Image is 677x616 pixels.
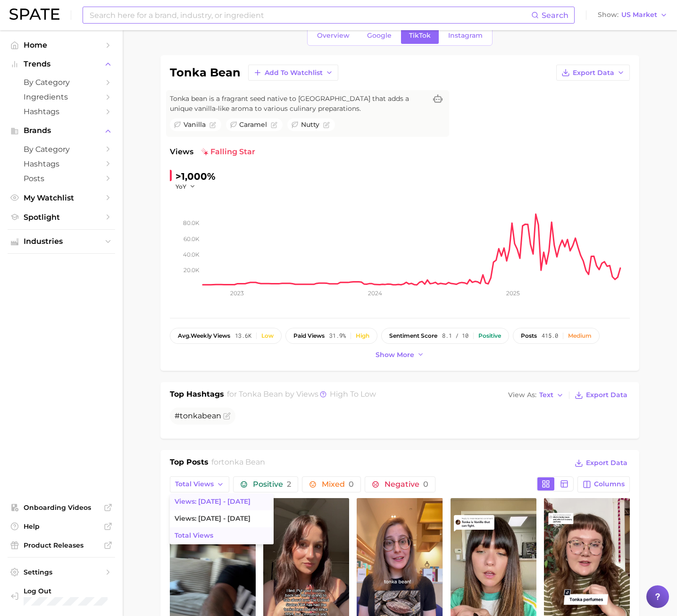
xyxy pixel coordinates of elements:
[24,503,99,512] span: Onboarding Videos
[598,12,618,17] span: Show
[170,457,209,471] h1: Top Posts
[24,126,99,135] span: Brands
[24,92,99,101] span: Ingredients
[513,328,600,344] button: posts415.0Medium
[8,210,115,225] a: Spotlight
[24,145,99,154] span: by Category
[265,69,323,77] span: Add to Watchlist
[202,411,221,420] span: bean
[24,60,99,68] span: Trends
[221,458,265,466] span: tonka bean
[201,146,255,158] span: falling star
[8,75,115,90] a: by Category
[24,174,99,183] span: Posts
[170,476,229,492] button: Total Views
[568,333,592,339] div: Medium
[542,333,558,339] span: 415.0
[24,78,99,87] span: by Category
[448,32,483,40] span: Instagram
[175,411,221,420] span: #
[323,122,330,128] button: Flag as miscategorized or irrelevant
[175,515,251,523] span: Views: [DATE] - [DATE]
[209,122,216,128] button: Flag as miscategorized or irrelevant
[8,584,115,608] a: Log out. Currently logged in with e-mail jacob.demos@robertet.com.
[8,565,115,579] a: Settings
[24,193,99,202] span: My Watchlist
[594,480,625,488] span: Columns
[8,38,115,52] a: Home
[8,142,115,157] a: by Category
[423,480,428,489] span: 0
[409,32,431,40] span: TikTok
[329,333,346,339] span: 31.9%
[8,171,115,186] a: Posts
[506,290,520,297] tspan: 2025
[180,411,202,420] span: tonka
[89,7,531,23] input: Search here for a brand, industry, or ingredient
[170,493,274,544] ul: Total Views
[24,237,99,246] span: Industries
[330,390,376,399] span: high to low
[367,32,392,40] span: Google
[176,171,216,182] span: >1,000%
[586,391,627,399] span: Export Data
[175,480,214,488] span: Total Views
[170,67,241,78] h1: tonka bean
[183,251,200,258] tspan: 40.0k
[442,333,468,339] span: 8.1 / 10
[478,333,501,339] div: Positive
[440,27,491,44] a: Instagram
[8,90,115,104] a: Ingredients
[287,480,291,489] span: 2
[317,32,350,40] span: Overview
[184,266,200,274] tspan: 20.0k
[508,392,536,398] span: View As
[24,213,99,222] span: Spotlight
[8,57,115,71] button: Trends
[201,148,209,156] img: falling star
[322,481,354,488] span: Mixed
[8,234,115,249] button: Industries
[359,27,400,44] a: Google
[8,104,115,119] a: Hashtags
[176,183,186,191] span: YoY
[349,480,354,489] span: 0
[293,333,325,339] span: paid views
[301,120,319,130] span: nutty
[211,457,265,471] h2: for
[368,290,382,297] tspan: 2024
[239,120,267,130] span: caramel
[175,532,213,540] span: Total Views
[24,107,99,116] span: Hashtags
[595,9,670,21] button: ShowUS Market
[230,290,244,297] tspan: 2023
[227,389,376,402] h2: for by Views
[521,333,537,339] span: posts
[235,333,251,339] span: 13.6k
[178,332,191,339] abbr: average
[285,328,377,344] button: paid views31.9%High
[176,183,196,191] button: YoY
[389,333,437,339] span: sentiment score
[271,122,277,128] button: Flag as miscategorized or irrelevant
[239,390,283,399] span: tonka bean
[539,392,553,398] span: Text
[506,389,566,401] button: View AsText
[384,481,428,488] span: Negative
[248,65,338,81] button: Add to Watchlist
[170,389,224,402] h1: Top Hashtags
[24,522,99,531] span: Help
[542,11,568,20] span: Search
[184,235,200,242] tspan: 60.0k
[170,146,193,158] span: Views
[175,498,251,506] span: Views: [DATE] - [DATE]
[183,219,200,226] tspan: 80.0k
[24,159,99,168] span: Hashtags
[356,333,369,339] div: High
[376,351,414,359] span: Show more
[577,476,630,492] button: Columns
[586,459,627,467] span: Export Data
[170,328,282,344] button: avg.weekly views13.6kLow
[573,69,614,77] span: Export Data
[8,124,115,138] button: Brands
